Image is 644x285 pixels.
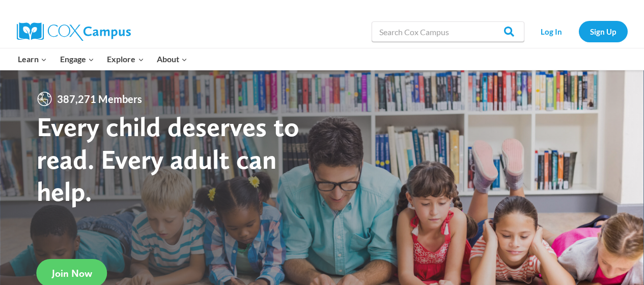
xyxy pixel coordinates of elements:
span: Engage [60,53,94,66]
span: Learn [18,53,47,66]
nav: Secondary Navigation [529,21,628,42]
a: Log In [529,21,574,42]
span: About [157,53,187,66]
span: 387,271 Members [53,91,146,107]
span: Join Now [52,267,92,279]
a: Sign Up [579,21,628,42]
strong: Every child deserves to read. Every adult can help. [37,110,299,208]
img: Cox Campus [17,22,131,41]
input: Search Cox Campus [372,21,524,42]
span: Explore [107,53,144,66]
nav: Primary Navigation [12,48,194,70]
